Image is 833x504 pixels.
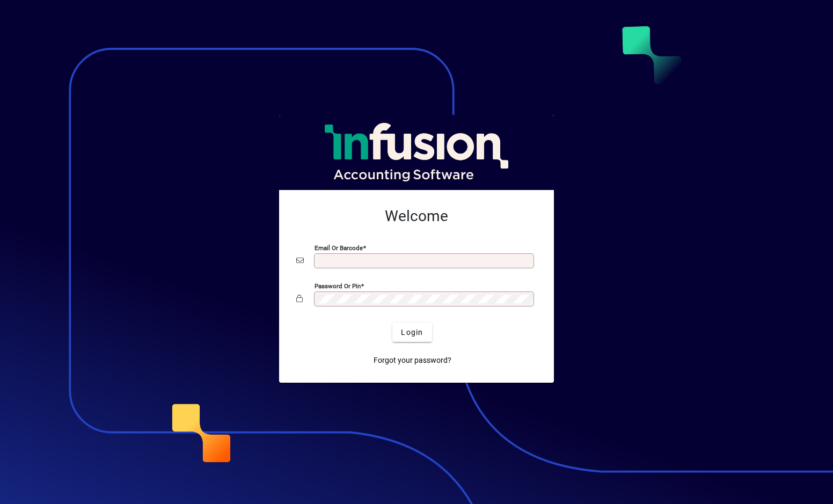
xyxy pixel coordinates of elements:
[369,350,456,370] a: Forgot your password?
[401,327,423,338] span: Login
[296,207,537,225] h2: Welcome
[315,282,361,290] mat-label: Password or Pin
[392,323,432,342] button: Login
[315,244,363,252] mat-label: Email or Barcode
[374,355,451,366] span: Forgot your password?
